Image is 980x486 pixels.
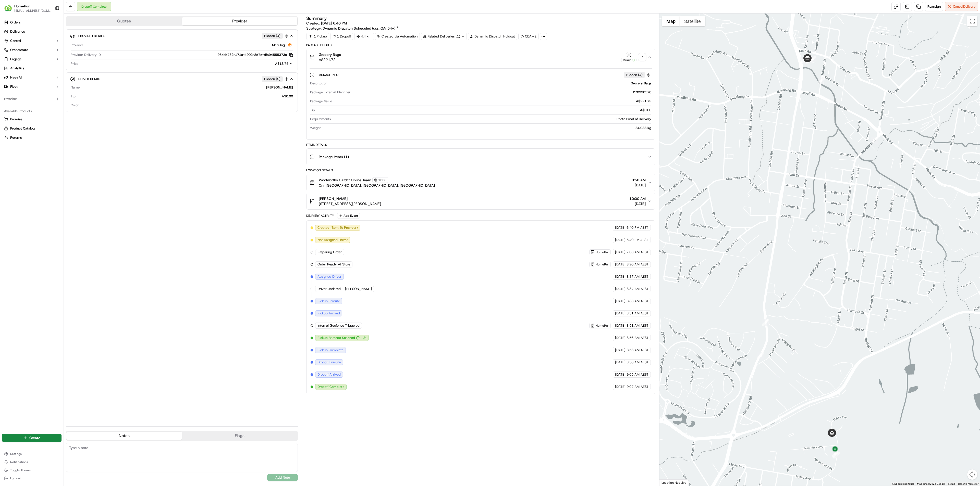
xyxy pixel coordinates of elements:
[330,33,353,40] div: 1 Dropoff
[2,124,62,133] button: Product Catalog
[275,61,288,66] span: A$13.75
[317,348,344,352] span: Pickup Complete
[306,214,334,218] div: Delivery Activity
[629,201,646,206] span: [DATE]
[319,177,371,183] span: Woolworths Cardiff Online Team
[2,467,62,474] button: Toggle Theme
[10,126,35,131] span: Product Catalog
[615,238,626,242] span: [DATE]
[948,482,955,485] a: Terms (opens in new tab)
[10,468,31,472] span: Toggle Theme
[14,4,30,9] button: HomeRun
[310,90,350,95] span: Package External Identifier
[4,117,59,122] a: Promise
[621,58,636,62] div: Pickup
[421,33,467,40] div: Related Deliveries (1)
[627,385,648,389] span: 9:07 AM AEST
[762,319,769,326] div: 4
[337,213,360,219] button: Add Event
[82,85,293,90] div: [PERSON_NAME]
[659,479,689,486] div: Location Not Live
[615,323,626,328] span: [DATE]
[2,115,62,123] button: Promise
[818,78,824,84] div: 5
[4,4,12,12] img: HomeRun
[615,250,626,254] span: [DATE]
[48,74,82,79] span: API Documentation
[10,48,28,52] span: Orchestrate
[307,193,655,209] button: [PERSON_NAME][STREET_ADDRESS][PERSON_NAME]10:00 AM[DATE]
[317,323,360,328] span: Internal Geofence Triggered
[967,16,977,26] button: Toggle fullscreen view
[810,56,816,62] div: 8
[306,16,327,21] h3: Summary
[596,324,609,328] span: HomeRun
[627,299,648,303] span: 8:38 AM AEST
[319,183,435,188] span: Cnr [GEOGRAPHIC_DATA], [GEOGRAPHIC_DATA], [GEOGRAPHIC_DATA]
[832,451,838,457] div: 12
[306,21,347,26] span: Created:
[319,196,348,201] span: [PERSON_NAME]
[29,435,40,440] span: Create
[317,287,341,291] span: Driver Updated
[319,201,381,206] span: [STREET_ADDRESS][PERSON_NAME]
[319,57,341,62] span: A$221.72
[378,178,386,182] span: 1228
[468,33,517,40] div: Dynamic Dispatch Holdout
[596,262,609,266] span: HomeRun
[10,117,22,122] span: Promise
[958,482,978,485] a: Report a map error
[217,53,293,57] button: 96deb732-171a-4902-8d7d-dfa94555373c
[661,479,678,486] img: Google
[615,348,626,352] span: [DATE]
[629,196,646,201] span: 10:00 AM
[10,57,21,61] span: Engage
[310,108,315,112] span: Tip
[66,17,182,25] button: Quotes
[306,43,655,47] div: Package Details
[661,479,678,486] a: Open this area in Google Maps (opens a new window)
[310,81,327,86] span: Description
[2,107,62,115] div: Available Products
[518,33,539,40] div: CDAM2
[945,2,978,11] button: CancelDelivery
[2,73,62,82] button: Nash AI
[272,43,285,47] span: Menulog
[10,476,21,480] span: Log out
[71,85,80,90] span: Name
[615,225,626,230] span: [DATE]
[317,299,340,303] span: Pickup Enroute
[306,26,399,31] div: Strategy:
[310,126,321,130] span: Weight
[307,49,655,65] button: Grocery BagsA$221.72Pickup+1
[375,33,420,40] a: Created via Automation
[2,37,62,45] button: Control
[5,75,9,79] div: 📗
[2,83,62,91] button: Fleet
[621,52,646,62] button: Pickup+1
[615,262,626,267] span: [DATE]
[624,72,652,78] button: Hidden (4)
[345,287,372,291] span: [PERSON_NAME]
[5,49,14,58] img: 1736555255976-a54dd68f-1ca7-489b-9aae-adbdc363a1c4
[10,84,18,89] span: Fleet
[967,469,977,480] button: Map camera controls
[2,55,62,63] button: Engage
[615,360,626,365] span: [DATE]
[627,262,648,267] span: 8:20 AM AEST
[43,75,47,79] div: 💻
[2,458,62,466] button: Notifications
[639,54,646,61] div: + 1
[71,43,83,47] span: Provider
[329,81,651,86] div: Grocery Bags
[71,53,101,57] span: Provider Delivery ID
[317,336,360,340] button: Pickup Barcode Scanned
[2,28,62,36] a: Deliveries
[4,135,59,140] a: Returns
[70,75,293,83] button: Driver DetailsHidden (9)
[615,311,626,316] span: [DATE]
[323,26,395,31] span: Dynamic Dispatch Scheduled (dss_QAn54v)
[307,65,655,139] div: Grocery BagsA$221.72Pickup+1
[71,94,76,99] span: Tip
